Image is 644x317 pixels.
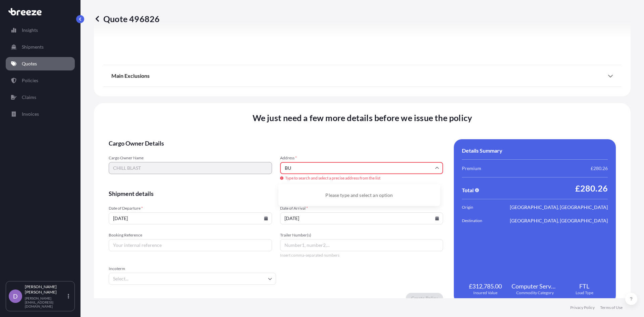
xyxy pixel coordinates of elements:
input: Cargo owner address [280,162,443,174]
p: Quote 496826 [94,13,160,24]
p: Invoices [22,111,39,117]
a: Terms of Use [600,305,623,310]
p: [PERSON_NAME] [PERSON_NAME] [25,284,66,295]
span: Origin [462,204,499,211]
p: Quotes [22,60,37,67]
a: Shipments [6,40,75,54]
span: FTL [579,282,589,290]
span: Premium [462,165,481,172]
span: Date of Departure [109,206,272,211]
span: Booking Reference [109,232,272,238]
span: Incoterm [109,266,276,271]
span: Insured Value [473,290,497,296]
span: D [13,293,18,300]
input: Select... [109,273,276,285]
span: Shipment details [109,190,443,198]
p: Insights [22,27,38,34]
a: Policies [6,74,75,87]
input: Your internal reference [109,239,272,251]
a: Privacy Policy [570,305,595,310]
span: £280.26 [591,165,608,172]
span: Details Summary [462,147,502,154]
p: Claims [22,94,36,101]
span: [GEOGRAPHIC_DATA], [GEOGRAPHIC_DATA] [510,217,608,224]
span: Address [280,155,443,161]
span: Type to search and select a precise address from the list [280,175,443,181]
a: Invoices [6,107,75,121]
p: Create Policy [411,295,438,302]
span: Cargo Owner Name [109,155,272,161]
span: £280.26 [575,183,608,194]
a: Quotes [6,57,75,70]
span: Cargo Owner Details [109,139,443,147]
p: Policies [22,77,38,84]
button: Create Policy [406,293,443,304]
input: dd/mm/yyyy [109,212,272,224]
a: Claims [6,91,75,104]
span: £312,785.00 [469,282,502,290]
div: Please type and select an option [281,187,437,203]
p: [PERSON_NAME][EMAIL_ADDRESS][DOMAIN_NAME] [25,296,66,308]
span: Total [462,187,474,194]
span: Main Exclusions [111,72,150,79]
p: Shipments [22,44,44,50]
span: Commodity Category [516,290,554,296]
span: Load Type [576,290,593,296]
span: [GEOGRAPHIC_DATA], [GEOGRAPHIC_DATA] [510,204,608,211]
input: Number1, number2,... [280,239,443,251]
div: Main Exclusions [111,68,613,84]
span: We just need a few more details before we issue the policy [253,112,472,123]
span: Destination [462,217,499,224]
input: dd/mm/yyyy [280,212,443,224]
span: Trailer Number(s) [280,232,443,238]
span: Computer Servers, Desktop Computers, Computer Parts, Peripherals [512,282,558,290]
a: Insights [6,23,75,37]
span: Date of Arrival [280,206,443,211]
span: Insert comma-separated numbers [280,253,443,258]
